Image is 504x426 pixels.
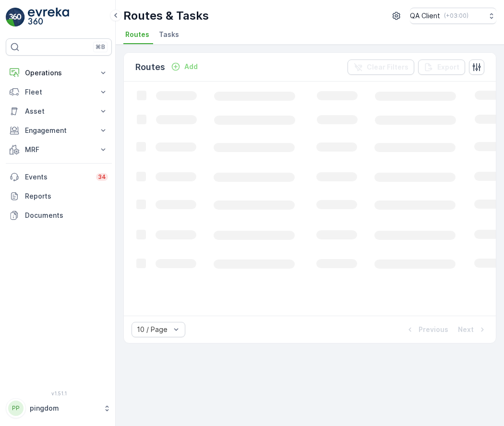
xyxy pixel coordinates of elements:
p: Events [25,172,90,182]
button: Previous [404,324,449,335]
a: Documents [6,206,112,225]
button: Next [457,324,488,335]
div: PP [8,401,24,416]
p: Clear Filters [367,62,408,72]
p: Operations [25,68,93,78]
p: MRF [25,145,93,154]
p: Documents [25,211,108,220]
p: Reports [25,191,108,201]
p: QA Client [410,11,440,21]
button: MRF [6,140,112,159]
button: Export [418,59,465,75]
a: Reports [6,187,112,206]
img: logo [6,8,25,27]
a: Events34 [6,167,112,187]
p: 34 [98,173,106,181]
span: Routes [125,30,149,39]
span: v 1.51.1 [6,390,112,396]
p: Fleet [25,87,93,97]
button: PPpingdom [6,398,112,418]
button: Asset [6,102,112,121]
p: Add [184,62,198,71]
p: Export [437,62,459,72]
button: QA Client(+03:00) [410,8,496,24]
button: Engagement [6,121,112,140]
p: Previous [419,325,448,334]
p: Engagement [25,126,93,135]
button: Fleet [6,83,112,102]
p: Next [458,325,474,334]
p: Routes [135,60,165,74]
p: Routes & Tasks [123,8,209,24]
img: logo_light-DOdMpM7g.png [28,8,69,27]
button: Add [167,61,202,72]
button: Operations [6,63,112,83]
p: Asset [25,106,93,116]
p: ( +03:00 ) [444,12,468,20]
p: pingdom [30,403,98,413]
p: ⌘B [96,43,105,51]
span: Tasks [159,30,179,39]
button: Clear Filters [348,59,414,75]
